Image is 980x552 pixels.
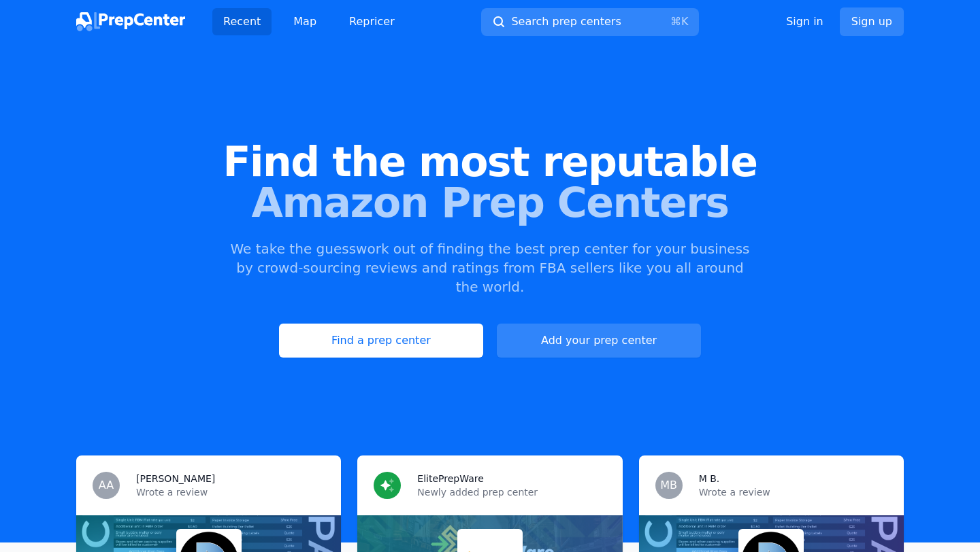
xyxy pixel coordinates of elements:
[481,8,699,36] button: Search prep centers⌘K
[22,182,958,223] span: Amazon Prep Centers
[699,472,720,485] h3: M B.
[136,472,215,485] h3: [PERSON_NAME]
[786,14,823,30] a: Sign in
[279,324,483,358] a: Find a prep center
[99,480,114,491] span: AA
[338,8,406,35] a: Repricer
[282,8,327,35] a: Map
[670,15,681,28] kbd: ⌘
[229,239,751,296] p: We take the guesswork out of finding the best prep center for your business by crowd-sourcing rev...
[136,485,325,499] p: Wrote a review
[840,7,904,36] a: Sign up
[212,8,272,35] a: Recent
[22,141,958,182] span: Find the most reputable
[699,485,887,499] p: Wrote a review
[660,480,677,491] span: MB
[76,12,185,31] img: PrepCenter
[511,14,621,30] span: Search prep centers
[417,485,606,499] p: Newly added prep center
[681,15,689,28] kbd: K
[417,472,483,485] h3: ElitePrepWare
[497,324,701,358] a: Add your prep center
